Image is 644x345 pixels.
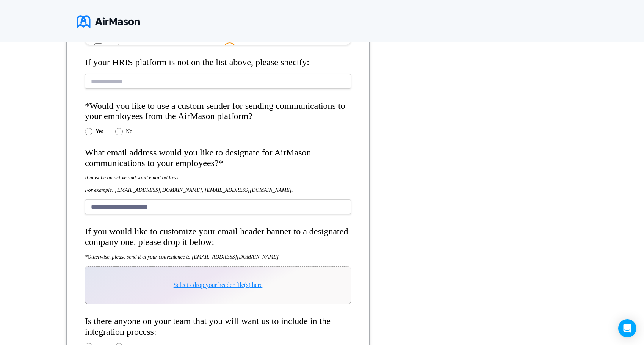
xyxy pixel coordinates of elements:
[77,12,140,31] img: logo
[85,174,351,181] h5: It must be an active and valid email address.
[85,226,351,247] h4: If you would like to customize your email header banner to a designated company one, please drop ...
[94,43,102,51] input: WorkDay
[126,129,132,135] label: No
[85,254,351,260] h5: *Otherwise, please send it at your convenience to [EMAIL_ADDRESS][DOMAIN_NAME]
[96,129,103,135] label: Yes
[108,44,132,50] span: WorkDay
[218,42,240,52] img: WorkDay
[85,101,351,122] h4: *Would you like to use a custom sender for sending communications to your employees from the AirM...
[174,282,263,288] span: Select / drop your header file(s) here
[618,319,636,337] div: Open Intercom Messenger
[85,316,351,337] h4: Is there anyone on your team that you will want us to include in the integration process:
[85,57,351,68] h4: If your HRIS platform is not on the list above, please specify:
[85,187,351,193] h5: For example: [EMAIL_ADDRESS][DOMAIN_NAME], [EMAIL_ADDRESS][DOMAIN_NAME].
[85,147,351,168] h4: What email address would you like to designate for AirMason communications to your employees?*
